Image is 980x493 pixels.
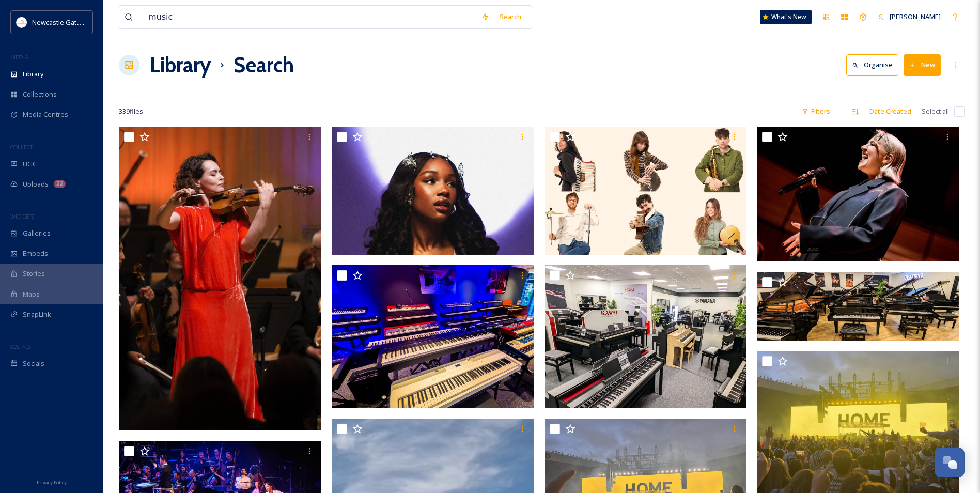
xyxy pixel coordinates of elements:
div: Search [494,7,526,27]
div: Filters [797,101,835,121]
img: ext_1755519193.28076_beverley.knight@theglasshouseicm.org-Alena-Baeva-with-RNS-scaled.jpg [119,127,321,430]
button: New [904,54,941,75]
span: COLLECT [10,143,33,151]
div: Date Created [864,101,916,121]
span: SOCIALS [10,343,31,350]
a: What's New [760,10,812,24]
a: Library [150,50,211,81]
img: ext_1752763778.972112_tony@bonnersmusic.co.uk-PXL_20241116_113321021.jpg [757,272,959,341]
img: DqD9wEUd_400x400.jpg [17,17,27,27]
a: Privacy Policy [37,475,67,488]
span: Stories [23,269,45,279]
input: Search your library [143,6,476,28]
span: Collections [23,89,57,99]
span: Newcastle Gateshead Initiative [32,17,127,27]
span: MEDIA [10,53,28,61]
span: Embeds [23,249,48,258]
img: ext_1755519054.060805_beverley.knight@theglasshouseicm.org-Mcxxne-web-copy.jpg [332,127,534,255]
span: [PERSON_NAME] [890,12,941,21]
a: [PERSON_NAME] [873,7,946,27]
img: ext_1755518787.334635_beverley.knight@theglasshouseicm.org-Self-Esteem-at-The-Glasshouse-scaled.jpg [757,127,959,261]
span: WIDGETS [10,212,34,220]
a: Organise [846,54,904,75]
span: Select all [922,106,949,116]
img: ext_1752763780.636652_tony@bonnersmusic.co.uk-PXL_20250303_152402901.jpg [332,265,534,408]
button: Open Chat [935,448,965,477]
button: Organise [846,54,898,75]
span: Media Centres [23,110,68,119]
img: ext_1755518892.587758_beverley.knight@theglasshouseicm.org-Black Country, New Road.jpg [545,127,747,255]
span: UGC [23,159,37,169]
span: Maps [23,289,40,299]
span: Uploads [23,179,49,189]
span: Library [23,69,43,79]
span: 339 file s [119,106,143,116]
div: 22 [54,180,66,188]
span: Privacy Policy [37,479,67,486]
span: SnapLink [23,310,51,319]
img: ext_1752763779.816559_tony@bonnersmusic.co.uk-PXL_20241114_163600269.jpg [545,265,747,408]
span: Galleries [23,228,51,238]
h1: Search [234,50,294,81]
span: Socials [23,359,44,368]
